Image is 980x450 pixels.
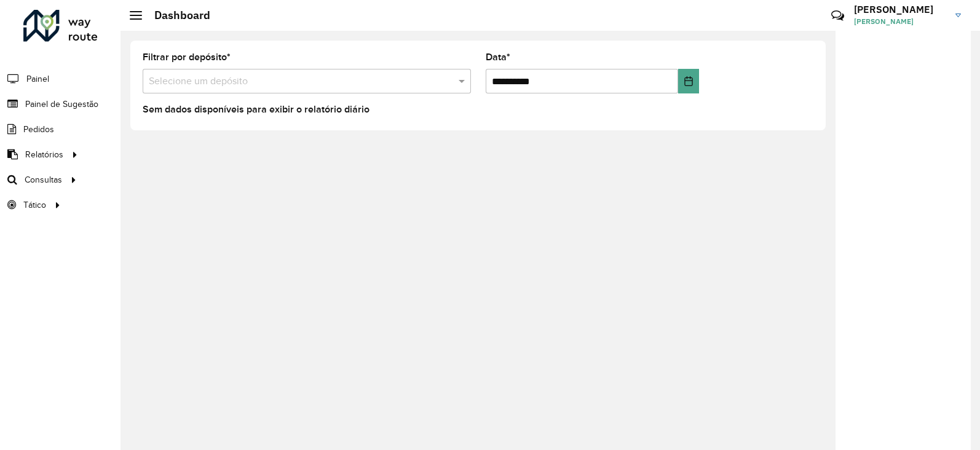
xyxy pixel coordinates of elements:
label: Data [486,50,510,65]
span: Relatórios [25,148,63,161]
label: Filtrar por depósito [143,50,231,65]
h2: Dashboard [142,9,210,22]
h3: [PERSON_NAME] [854,4,946,15]
a: Contato Rápido [824,2,851,29]
button: Choose Date [678,69,699,93]
span: Painel de Sugestão [25,98,98,111]
span: Tático [23,199,46,211]
label: Sem dados disponíveis para exibir o relatório diário [143,102,369,117]
span: Pedidos [23,123,54,136]
span: [PERSON_NAME] [854,16,946,27]
span: Painel [26,73,49,85]
span: Consultas [25,173,62,186]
